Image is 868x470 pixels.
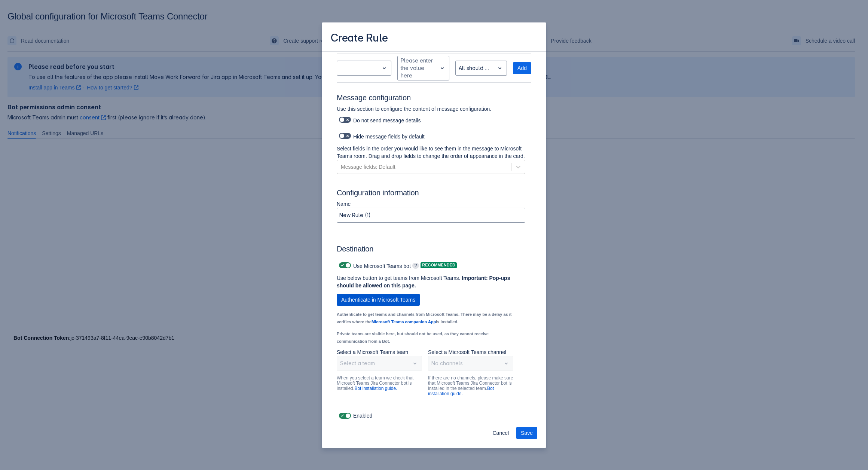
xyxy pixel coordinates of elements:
[337,244,525,256] h3: Destination
[521,427,533,439] span: Save
[331,31,388,46] h3: Create Rule
[495,64,504,73] span: open
[337,115,525,125] div: Do not send message details
[438,64,447,73] span: open
[337,208,525,222] input: Please enter the name of the rule here
[380,64,389,73] span: open
[337,145,525,160] p: Select fields in the order you would like to see them in the message to Microsoft Teams room. Dra...
[337,294,420,306] button: Authenticate in Microsoft Teams
[337,131,525,141] div: Hide message fields by default
[412,263,419,269] span: ?
[401,57,434,79] div: Please enter the value here
[492,427,509,439] span: Cancel
[428,375,513,396] p: If there are no channels, please make sure that Microsoft Teams Jira Connector bot is installed i...
[337,188,531,200] h3: Configuration information
[488,427,513,439] button: Cancel
[372,320,436,324] a: Microsoft Teams companion App
[428,348,513,356] p: Select a Microsoft Teams channel
[337,105,525,113] p: Use this section to configure the content of message configuration.
[428,386,494,396] a: Bot installation guide.
[354,386,397,391] a: Bot installation guide.
[337,332,489,344] small: Private teams are visible here, but should not be used, as they cannot receive communication from...
[337,200,525,208] p: Name
[337,411,531,421] div: Enabled
[513,62,531,74] button: Add
[337,93,531,105] h3: Message configuration
[337,375,422,391] p: When you select a team we check that Microsoft Teams Jira Connector bot is installed.
[516,427,537,439] button: Save
[341,294,415,306] span: Authenticate in Microsoft Teams
[337,260,411,271] div: Use Microsoft Teams bot
[421,263,457,267] span: Recommended
[322,51,546,422] div: Scrollable content
[337,348,422,356] p: Select a Microsoft Teams team
[517,62,527,74] span: Add
[337,312,511,324] small: Authenticate to get teams and channels from Microsoft Teams. There may be a delay as it verifies ...
[341,163,395,171] div: Message fields: Default
[337,274,513,289] p: Use below button to get teams from Microsoft Teams.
